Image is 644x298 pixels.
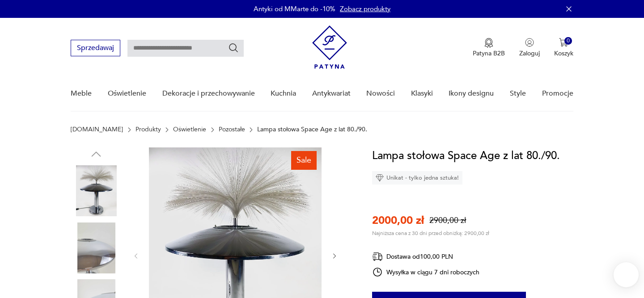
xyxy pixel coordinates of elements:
a: Nowości [366,76,395,111]
a: Style [510,76,526,111]
img: Zdjęcie produktu Lampa stołowa Space Age z lat 80./90. [71,165,122,216]
button: Szukaj [228,42,239,53]
p: 2000,00 zł [372,213,424,228]
img: Ikona koszyka [559,38,568,47]
a: Promocje [542,76,573,111]
div: Wysyłka w ciągu 7 dni roboczych [372,267,479,277]
a: Oświetlenie [108,76,146,111]
div: Sale [291,151,317,170]
a: Pozostałe [219,126,245,133]
p: Najniższa cena z 30 dni przed obniżką: 2900,00 zł [372,230,489,237]
div: 0 [564,37,572,45]
img: Ikona diamentu [376,174,384,182]
a: Ikony designu [449,76,494,111]
button: Patyna B2B [473,38,505,58]
a: Zobacz produkty [340,4,390,13]
a: Klasyki [411,76,433,111]
div: Dostawa od 100,00 PLN [372,251,479,262]
p: 2900,00 zł [429,215,466,226]
a: Ikona medaluPatyna B2B [473,38,505,58]
h1: Lampa stołowa Space Age z lat 80./90. [372,147,560,164]
img: Ikona medalu [484,38,493,48]
p: Koszyk [554,49,573,58]
p: Lampa stołowa Space Age z lat 80./90. [257,126,367,133]
p: Antyki od MMarte do -10% [254,4,335,13]
a: Produkty [136,126,161,133]
p: Zaloguj [519,49,540,58]
iframe: Smartsupp widget button [614,262,639,287]
a: Meble [71,76,92,111]
img: Ikona dostawy [372,251,383,262]
button: 0Koszyk [554,38,573,58]
a: Sprzedawaj [71,46,120,52]
a: Oświetlenie [173,126,206,133]
img: Zdjęcie produktu Lampa stołowa Space Age z lat 80./90. [71,222,122,273]
img: Ikonka użytkownika [525,38,534,47]
div: Unikat - tylko jedna sztuka! [372,171,462,185]
a: Antykwariat [312,76,351,111]
p: Patyna B2B [473,49,505,58]
a: [DOMAIN_NAME] [71,126,123,133]
a: Kuchnia [271,76,296,111]
a: Dekoracje i przechowywanie [162,76,255,111]
button: Sprzedawaj [71,40,120,56]
img: Patyna - sklep z meblami i dekoracjami vintage [312,25,347,69]
button: Zaloguj [519,38,540,58]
